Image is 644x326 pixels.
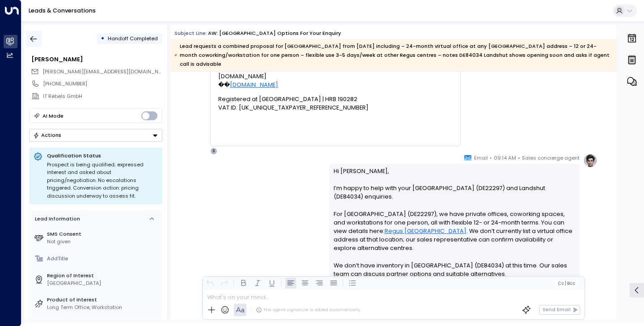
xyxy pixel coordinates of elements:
[29,129,162,142] button: Actions
[47,238,159,246] div: Not given
[43,93,162,100] div: IT Rebels GmbH
[101,32,105,45] div: •
[219,278,230,288] button: Redo
[218,95,369,112] span: Registered at [GEOGRAPHIC_DATA] | HRB 190282 VAT ID: [UK_UNIQUE_TAXPAYER_REFERENCE_NUMBER]
[518,153,520,162] span: •
[31,55,162,64] div: [PERSON_NAME]
[174,42,612,68] div: Lead requests a combined proposal for [GEOGRAPHIC_DATA] from [DATE] including – 24-month virtual ...
[29,129,162,142] div: Button group with a nested menu
[47,279,159,287] div: [GEOGRAPHIC_DATA]
[47,255,159,262] div: AddTitle
[43,80,162,88] div: [PHONE_NUMBER]
[33,132,61,138] div: Actions
[490,153,492,162] span: •
[210,148,217,155] div: S
[42,68,171,75] span: [PERSON_NAME][EMAIL_ADDRESS][DOMAIN_NAME]
[29,7,96,14] a: Leads & Conversations
[494,153,516,162] span: 09:14 AM
[474,153,488,162] span: Email
[583,153,597,168] img: profile-logo.png
[205,278,216,288] button: Undo
[334,167,576,321] p: Hi [PERSON_NAME], I’m happy to help with your [GEOGRAPHIC_DATA] (DE22297) and Landshut (DE84034) ...
[230,80,278,89] a: [DOMAIN_NAME]
[47,230,159,238] label: SMS Consent
[47,296,159,304] label: Product of Interest
[47,272,159,279] label: Region of Interest
[558,281,575,286] span: Cc Bcc
[555,280,578,287] button: Cc|Bcc
[208,30,341,37] div: AW: [GEOGRAPHIC_DATA] options for your enquiry
[565,281,566,286] span: |
[32,215,80,223] div: Lead Information
[42,111,64,120] div: AI Mode
[108,35,158,42] span: Handoff Completed
[174,30,207,37] span: Subject Line:
[47,161,158,200] div: Prospect is being qualified; expressed interest and asked about pricing/negotiation. No escalatio...
[385,227,466,235] a: Regus [GEOGRAPHIC_DATA]
[42,68,162,76] span: philipp@itrebels.de
[47,304,159,311] div: Long Term Office, Workstation
[256,307,360,313] div: The agent signature is added automatically
[522,153,580,162] span: Sales concierge agent
[47,152,158,159] p: Qualification Status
